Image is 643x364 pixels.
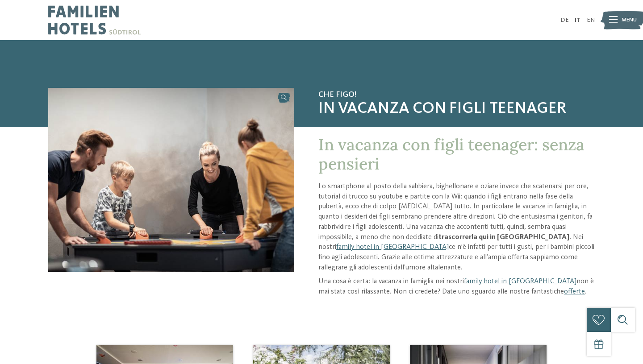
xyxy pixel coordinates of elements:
a: family hotel in [GEOGRAPHIC_DATA] [336,244,449,251]
span: Che figo! [318,90,595,100]
span: Menu [622,16,637,24]
a: EN [587,17,595,23]
a: IT [575,17,580,23]
p: Lo smartphone al posto della sabbiera, bighellonare e oziare invece che scatenarsi per ore, tutor... [318,182,595,273]
img: Progettate delle vacanze con i vostri figli teenager? [48,88,294,272]
a: DE [560,17,569,23]
a: family hotel in [GEOGRAPHIC_DATA] [464,278,576,285]
span: In vacanza con figli teenager [318,99,595,119]
strong: trascorrerla qui in [GEOGRAPHIC_DATA] [438,234,569,241]
span: In vacanza con figli teenager: senza pensieri [318,134,585,174]
a: offerte [564,288,585,295]
p: Una cosa è certa: la vacanza in famiglia nei nostri non è mai stata così rilassante. Non ci crede... [318,277,595,297]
